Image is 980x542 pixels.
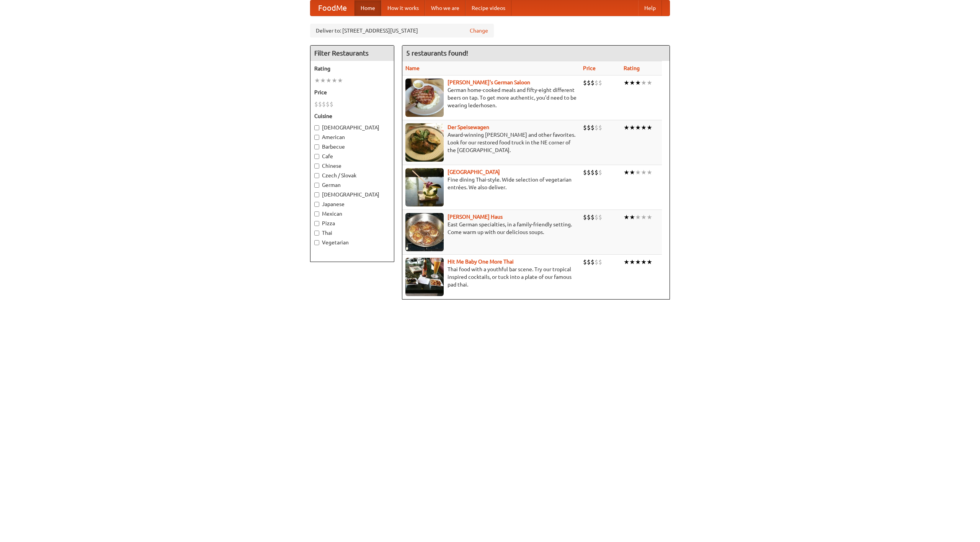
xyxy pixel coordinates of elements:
li: $ [591,168,595,177]
input: Czech / Slovak [314,173,319,178]
input: American [314,135,319,140]
input: Vegetarian [314,240,319,245]
img: babythai.jpg [405,258,444,296]
a: Recipe videos [465,0,511,16]
img: speisewagen.jpg [405,123,444,162]
label: Cafe [314,152,390,160]
b: Hit Me Baby One More Thai [448,259,514,265]
p: Thai food with a youthful bar scene. Try our tropical inspired cocktails, or tuck into a plate of... [405,265,577,288]
li: $ [326,100,330,108]
label: Pizza [314,219,390,227]
li: ★ [641,168,647,177]
li: ★ [624,79,629,87]
li: $ [583,79,587,87]
li: ★ [624,213,629,221]
li: $ [591,79,595,87]
li: ★ [647,168,652,177]
li: ★ [629,79,635,87]
input: Chinese [314,164,319,169]
li: ★ [635,123,641,132]
p: East German specialties, in a family-friendly setting. Come warm up with our delicious soups. [405,221,577,236]
label: Japanese [314,200,390,208]
li: $ [583,168,587,177]
h5: Price [314,88,390,96]
li: $ [587,79,591,87]
p: Fine dining Thai-style. Wide selection of vegetarian entrées. We also deliver. [405,176,577,191]
li: ★ [326,76,332,85]
li: ★ [641,79,647,87]
a: Home [354,0,381,16]
label: Chinese [314,162,390,170]
p: Award-winning [PERSON_NAME] and other favorites. Look for our restored food truck in the NE corne... [405,131,577,154]
input: [DEMOGRAPHIC_DATA] [314,125,319,130]
li: $ [318,100,322,108]
label: [DEMOGRAPHIC_DATA] [314,191,390,198]
label: Mexican [314,210,390,218]
li: $ [587,123,591,132]
li: ★ [332,76,337,85]
div: Deliver to: [STREET_ADDRESS][US_STATE] [310,24,494,38]
img: satay.jpg [405,168,444,206]
li: ★ [635,168,641,177]
li: ★ [629,123,635,132]
p: German home-cooked meals and fifty-eight different beers on tap. To get more authentic, you'd nee... [405,86,577,109]
a: [GEOGRAPHIC_DATA] [448,169,500,175]
a: Who we are [425,0,465,16]
input: Pizza [314,221,319,226]
a: Rating [624,65,640,71]
label: Vegetarian [314,239,390,246]
h5: Rating [314,65,390,72]
a: Name [405,65,420,71]
li: ★ [641,258,647,266]
h4: Filter Restaurants [310,46,394,61]
label: [DEMOGRAPHIC_DATA] [314,124,390,131]
a: How it works [381,0,425,16]
li: ★ [647,213,652,221]
li: $ [591,213,595,221]
li: $ [587,168,591,177]
label: Thai [314,229,390,237]
li: ★ [629,168,635,177]
li: $ [583,123,587,132]
li: ★ [624,123,629,132]
li: ★ [641,213,647,221]
input: Cafe [314,154,319,159]
li: ★ [320,76,326,85]
label: American [314,133,390,141]
li: $ [595,79,598,87]
li: $ [322,100,326,108]
input: Barbecue [314,144,319,149]
li: $ [595,168,598,177]
label: Czech / Slovak [314,172,390,179]
li: $ [598,168,602,177]
li: $ [595,123,598,132]
li: ★ [624,168,629,177]
li: ★ [647,79,652,87]
input: Thai [314,231,319,236]
input: Japanese [314,202,319,207]
h5: Cuisine [314,112,390,120]
li: $ [595,258,598,266]
li: $ [591,258,595,266]
a: [PERSON_NAME] Haus [448,214,503,220]
li: $ [587,213,591,221]
input: German [314,183,319,188]
li: ★ [624,258,629,266]
img: esthers.jpg [405,79,444,117]
label: German [314,181,390,189]
li: $ [591,123,595,132]
li: $ [583,258,587,266]
input: [DEMOGRAPHIC_DATA] [314,192,319,197]
ng-pluralize: 5 restaurants found! [406,49,468,57]
li: ★ [635,213,641,221]
li: $ [598,258,602,266]
a: [PERSON_NAME]'s German Saloon [448,79,530,85]
img: kohlhaus.jpg [405,213,444,251]
li: $ [598,213,602,221]
li: ★ [647,123,652,132]
a: Der Speisewagen [448,124,489,130]
a: FoodMe [310,0,354,16]
a: Help [638,0,662,16]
